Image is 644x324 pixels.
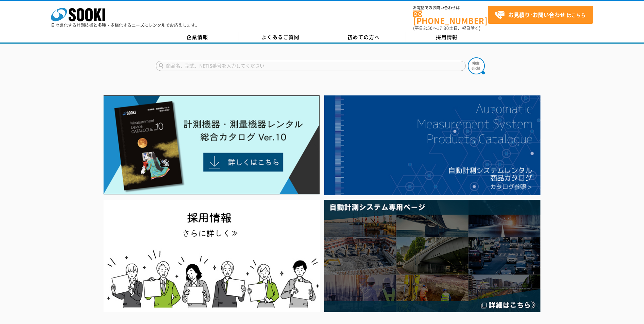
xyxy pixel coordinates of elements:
span: (平日 ～ 土日、祝日除く) [413,25,480,31]
span: 8:50 [423,25,433,31]
img: btn_search.png [468,57,485,74]
a: 企業情報 [156,32,239,42]
a: よくあるご質問 [239,32,322,42]
strong: お見積り･お問い合わせ [508,11,565,19]
img: 自動計測システムカタログ [324,95,540,195]
a: お見積り･お問い合わせはこちら [488,6,593,24]
a: 採用情報 [405,32,489,42]
a: [PHONE_NUMBER] [413,11,488,24]
span: お電話でのお問い合わせは [413,6,488,10]
p: 日々進化する計測技術と多種・多様化するニーズにレンタルでお応えします。 [51,23,200,27]
img: 自動計測システム専用ページ [324,200,540,312]
span: 17:30 [437,25,449,31]
img: SOOKI recruit [104,200,320,312]
input: 商品名、型式、NETIS番号を入力してください [156,61,466,71]
a: 初めての方へ [322,32,405,42]
img: Catalog Ver10 [104,95,320,195]
span: 初めての方へ [347,33,380,41]
span: はこちら [495,10,586,20]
